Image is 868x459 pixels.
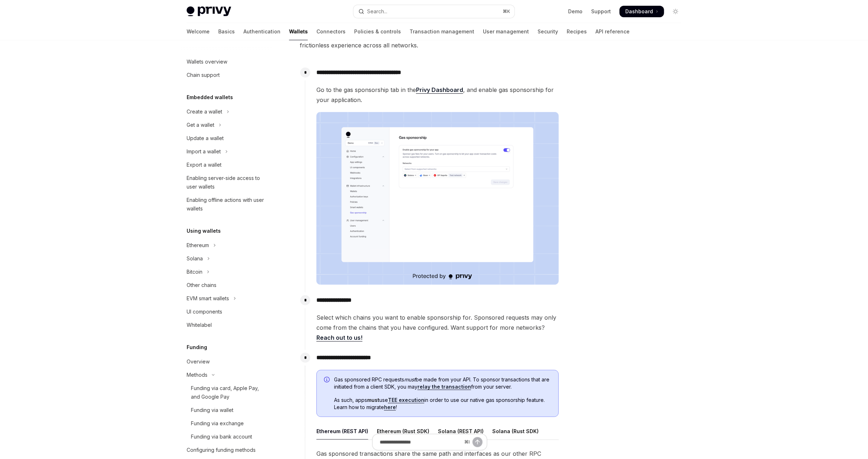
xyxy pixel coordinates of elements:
a: relay the transaction [417,384,471,390]
div: Bitcoin [187,268,202,276]
span: Dashboard [625,8,653,15]
a: Wallets overview [181,55,273,68]
span: As such, apps use in order to use our native gas sponsorship feature. Learn how to migrate ! [334,397,551,411]
h5: Embedded wallets [187,93,233,102]
div: Funding via bank account [191,432,252,441]
a: Funding via wallet [181,404,273,417]
a: Enabling server-side access to user wallets [181,172,273,193]
div: Whitelabel [187,321,212,329]
h5: Using wallets [187,227,221,235]
div: Solana (Rust SDK) [492,423,539,440]
a: Recipes [567,23,587,40]
div: Funding via wallet [191,406,233,414]
button: Toggle Get a wallet section [181,119,273,131]
div: Ethereum (REST API) [316,423,368,440]
button: Open search [353,5,515,18]
span: Setting up native gas sponsorship allows your app to pay for all transaction fees, creating a fri... [300,30,559,50]
span: Select which chains you want to enable sponsorship for. Sponsored requests may only come from the... [316,312,559,343]
div: Ethereum [187,241,209,250]
div: Enabling server-side access to user wallets [187,174,269,191]
a: Funding via card, Apple Pay, and Google Pay [181,382,273,403]
div: Get a wallet [187,121,214,129]
img: light logo [187,6,231,17]
a: Configuring funding methods [181,444,273,456]
span: Go to the gas sponsorship tab in the , and enable gas sponsorship for your application. [316,85,559,105]
div: Configuring funding methods [187,446,256,454]
a: Privy Dashboard [416,86,463,94]
a: Funding via bank account [181,430,273,443]
span: Gas sponsored RPC requests be made from your API. To sponsor transactions that are initiated from... [334,376,551,390]
a: UI components [181,305,273,318]
div: Funding via exchange [191,419,244,428]
a: Reach out to us! [316,334,362,342]
button: Send message [472,437,483,447]
h5: Funding [187,343,207,352]
a: Demo [568,8,583,15]
a: Dashboard [620,6,664,17]
div: Overview [187,357,210,366]
div: Funding via card, Apple Pay, and Google Pay [191,384,269,401]
a: API reference [595,23,630,40]
div: UI components [187,307,222,316]
a: Whitelabel [181,319,273,331]
a: Other chains [181,279,273,292]
div: Import a wallet [187,147,221,156]
button: Toggle dark mode [670,6,681,17]
a: User management [483,23,529,40]
svg: Info [324,377,331,384]
strong: must [367,397,379,403]
span: ⌘ K [503,9,510,14]
a: Wallets [289,23,308,40]
a: Overview [181,355,273,368]
a: Update a wallet [181,132,273,145]
div: Solana [187,254,203,263]
img: images/gas-sponsorship.png [316,112,559,285]
a: Security [538,23,558,40]
em: must [404,376,416,382]
div: Update a wallet [187,134,224,143]
div: EVM smart wallets [187,294,229,303]
a: Chain support [181,69,273,82]
div: Chain support [187,71,220,79]
a: TEE execution [388,397,424,403]
div: Wallets overview [187,57,227,66]
a: Policies & controls [354,23,401,40]
a: Support [591,8,611,15]
div: Methods [187,371,207,379]
a: here [384,404,396,411]
a: Export a wallet [181,158,273,171]
button: Toggle Solana section [181,252,273,265]
div: Solana (REST API) [438,423,484,440]
a: Basics [218,23,235,40]
button: Toggle Bitcoin section [181,265,273,278]
a: Transaction management [410,23,474,40]
div: Other chains [187,281,216,289]
div: Ethereum (Rust SDK) [377,423,429,440]
div: Enabling offline actions with user wallets [187,196,269,213]
div: Search... [367,7,387,16]
a: Enabling offline actions with user wallets [181,194,273,215]
button: Toggle Methods section [181,368,273,381]
button: Toggle Create a wallet section [181,105,273,118]
a: Connectors [316,23,346,40]
a: Authentication [243,23,280,40]
a: Funding via exchange [181,417,273,430]
button: Toggle EVM smart wallets section [181,292,273,305]
div: Create a wallet [187,107,222,116]
a: Welcome [187,23,210,40]
div: Export a wallet [187,161,221,169]
button: Toggle Import a wallet section [181,145,273,158]
button: Toggle Ethereum section [181,239,273,252]
input: Ask a question... [380,434,461,450]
